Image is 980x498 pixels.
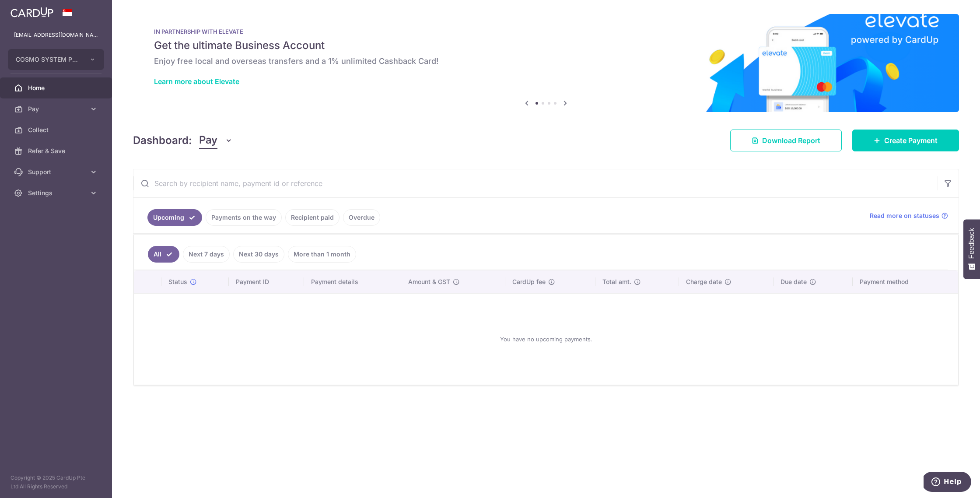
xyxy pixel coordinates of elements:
th: Payment method [853,270,958,293]
h4: Dashboard: [133,133,192,148]
span: CardUp fee [512,277,546,286]
input: Search by recipient name, payment id or reference [133,169,938,197]
span: Pay [199,132,217,149]
a: Learn more about Elevate [154,77,239,86]
a: All [148,246,179,263]
img: CardUp [10,7,53,18]
span: Refer & Save [28,147,86,155]
a: Download Report [730,130,842,151]
button: Feedback - Show survey [963,219,980,279]
span: Feedback [968,228,976,259]
p: IN PARTNERSHIP WITH ELEVATE [154,28,938,35]
span: COSMO SYSTEM PTE. LTD. [16,55,80,64]
span: Total amt. [602,277,631,286]
div: You have no upcoming payments. [144,301,948,378]
span: Amount & GST [408,277,450,286]
h5: Get the ultimate Business Account [154,39,938,53]
a: Next 30 days [233,246,284,263]
h6: Enjoy free local and overseas transfers and a 1% unlimited Cashback Card! [154,56,938,67]
button: Pay [199,132,233,149]
span: Charge date [686,277,722,286]
a: More than 1 month [288,246,356,263]
th: Payment details [304,270,401,293]
img: Renovation banner [133,14,959,112]
p: [EMAIL_ADDRESS][DOMAIN_NAME] [14,31,98,39]
span: Download Report [762,135,820,146]
a: Upcoming [147,209,202,226]
th: Payment ID [229,270,304,293]
a: Next 7 days [183,246,230,263]
span: Status [168,277,187,286]
button: COSMO SYSTEM PTE. LTD. [8,49,104,70]
iframe: Opens a widget where you can find more information [924,472,971,494]
span: Create Payment [884,135,938,146]
span: Collect [28,126,86,134]
span: Support [28,168,86,176]
a: Overdue [343,209,380,226]
a: Create Payment [852,130,959,151]
span: Pay [28,105,86,113]
a: Payments on the way [206,209,282,226]
span: Home [28,84,86,92]
span: Read more on statuses [870,211,939,220]
a: Recipient paid [285,209,339,226]
span: Settings [28,189,86,197]
span: Due date [780,277,807,286]
a: Read more on statuses [870,211,948,220]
